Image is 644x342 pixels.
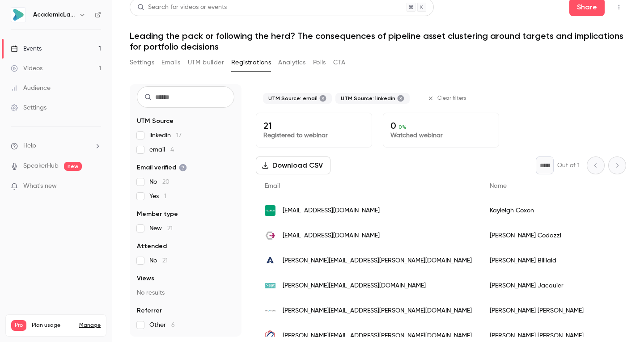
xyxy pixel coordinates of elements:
button: Download CSV [256,156,330,174]
span: No [149,256,168,265]
img: AcademicLabs [11,8,25,22]
span: 1 [164,193,166,199]
div: Events [11,44,42,53]
p: 0 [390,120,491,131]
h1: Leading the pack or following the herd? The consequences of pipeline asset clustering around targ... [130,30,626,52]
img: lifecode.ch [265,330,275,341]
button: Remove "email" from selected "UTM Source" filter [319,95,326,102]
img: theneatscience.com [265,283,275,288]
span: [PERSON_NAME][EMAIL_ADDRESS][PERSON_NAME][DOMAIN_NAME] [283,331,472,341]
button: Polls [313,55,326,70]
section: facet-groups [137,117,234,329]
span: UTM Source: linkedin [341,95,395,102]
span: 0 % [398,124,407,130]
span: 21 [162,258,168,264]
li: help-dropdown-opener [11,141,101,151]
button: Emails [161,55,180,70]
span: [EMAIL_ADDRESS][DOMAIN_NAME] [283,231,380,241]
button: Remove "linkedin" from selected "UTM Source" filter [397,95,404,102]
img: fujifilm.com [265,205,275,216]
span: new [64,162,82,171]
span: 21 [167,225,173,232]
span: [PERSON_NAME][EMAIL_ADDRESS][PERSON_NAME][DOMAIN_NAME] [283,256,472,266]
p: Watched webinar [390,131,491,140]
span: linkedin [149,131,182,140]
span: Other [149,321,175,329]
span: Help [23,141,36,151]
span: Attended [137,242,167,251]
span: [PERSON_NAME][EMAIL_ADDRESS][DOMAIN_NAME] [283,281,426,291]
span: Plan usage [32,322,74,329]
span: [PERSON_NAME][EMAIL_ADDRESS][PERSON_NAME][DOMAIN_NAME] [283,306,472,316]
button: Registrations [231,55,271,70]
a: Manage [79,322,101,329]
button: CTA [333,55,345,70]
img: trilations.com [265,305,275,316]
span: New [149,224,173,233]
span: Name [490,183,507,189]
img: argobiostudio.com [265,255,275,266]
p: Registered to webinar [263,131,364,140]
a: SpeakerHub [23,161,59,171]
span: 20 [162,179,169,185]
span: Clear filters [437,95,466,102]
div: Videos [11,64,42,73]
span: 17 [176,132,182,139]
div: Search for videos or events [137,3,227,12]
div: Audience [11,84,51,93]
button: Analytics [278,55,306,70]
iframe: Noticeable Trigger [90,182,101,190]
span: Referrer [137,306,162,315]
img: chiesi.com [265,230,275,241]
span: Email verified [137,163,187,172]
span: 6 [171,322,175,328]
p: No results [137,288,234,297]
button: Settings [130,55,154,70]
span: No [149,177,169,186]
span: [EMAIL_ADDRESS][DOMAIN_NAME] [283,206,380,215]
span: Yes [149,192,166,201]
span: 4 [170,147,174,153]
div: Settings [11,103,47,112]
span: UTM Source: email [268,95,318,102]
span: Pro [11,320,26,331]
p: 21 [263,120,364,131]
button: Clear filters [424,91,472,106]
span: Views [137,274,154,283]
p: Out of 1 [557,161,580,170]
span: Member type [137,210,178,219]
span: UTM Source [137,117,174,126]
button: UTM builder [188,55,224,70]
h6: AcademicLabs [33,10,75,19]
span: What's new [23,182,57,191]
span: Email [265,183,280,189]
span: email [149,145,174,154]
